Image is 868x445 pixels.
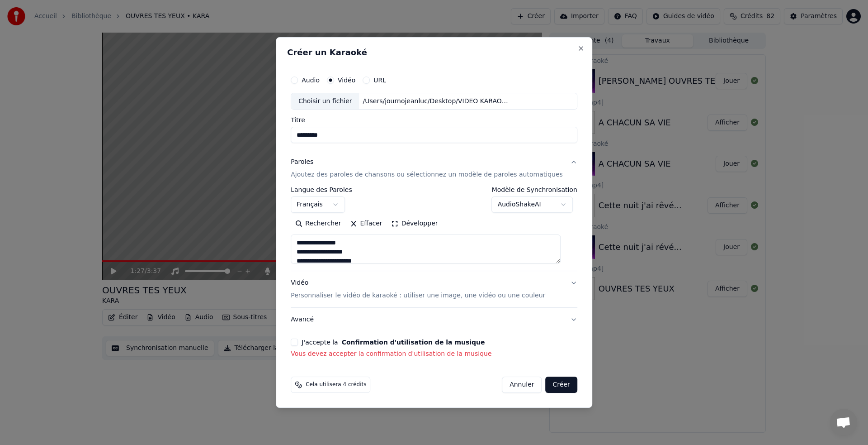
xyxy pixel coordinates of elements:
button: J'accepte la [342,339,485,345]
button: ParolesAjoutez des paroles de chansons ou sélectionnez un modèle de paroles automatiques [291,151,577,187]
button: Développer [387,217,443,231]
button: VidéoPersonnaliser le vidéo de karaoké : utiliser une image, une vidéo ou une couleur [291,272,577,308]
label: Titre [291,117,577,124]
div: Paroles [291,158,313,167]
p: Personnaliser le vidéo de karaoké : utiliser une image, une vidéo ou une couleur [291,291,545,300]
label: J'accepte la [302,339,485,345]
div: ParolesAjoutez des paroles de chansons ou sélectionnez un modèle de paroles automatiques [291,187,577,271]
p: Vous devez accepter la confirmation d'utilisation de la musique [291,349,577,359]
label: Langue des Paroles [291,187,352,193]
button: Effacer [345,217,387,231]
label: Vidéo [338,77,355,83]
button: Rechercher [291,217,345,231]
label: Modèle de Synchronisation [492,187,577,193]
div: Vidéo [291,279,545,301]
span: Cela utilisera 4 crédits [306,381,366,388]
button: Créer [546,377,577,393]
label: URL [373,77,386,83]
button: Avancé [291,308,577,331]
div: /Users/journojeanluc/Desktop/VIDEO KARAOKE /KARA+MUS LES ANGES.mov [359,97,513,106]
h2: Créer un Karaoké [287,48,581,57]
p: Ajoutez des paroles de chansons ou sélectionnez un modèle de paroles automatiques [291,171,563,180]
label: Audio [302,77,320,83]
button: Annuler [502,377,542,393]
div: Choisir un fichier [291,93,359,110]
